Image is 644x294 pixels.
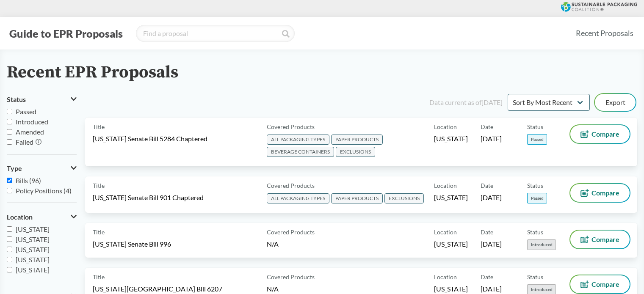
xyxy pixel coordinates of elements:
[16,176,41,184] span: Bills (96)
[7,129,12,135] input: Amended
[7,257,12,262] input: [US_STATE]
[7,161,77,176] button: Type
[331,193,383,203] span: PAPER PRODUCTS
[591,236,619,243] span: Compare
[267,193,329,203] span: ALL PACKAGING TYPES
[93,228,105,236] span: Title
[481,122,493,131] span: Date
[527,122,543,131] span: Status
[93,272,105,281] span: Title
[7,267,12,272] input: [US_STATE]
[434,284,468,294] span: [US_STATE]
[570,231,630,248] button: Compare
[7,119,12,124] input: Introduced
[93,284,222,294] span: [US_STATE][GEOGRAPHIC_DATA] Bill 6207
[16,245,50,253] span: [US_STATE]
[434,181,457,190] span: Location
[7,109,12,114] input: Passed
[595,94,636,111] button: Export
[7,213,33,221] span: Location
[7,236,12,242] input: [US_STATE]
[93,122,105,131] span: Title
[527,134,547,145] span: Passed
[16,118,48,126] span: Introduced
[481,272,493,281] span: Date
[527,181,543,190] span: Status
[16,256,50,264] span: [US_STATE]
[331,135,383,145] span: PAPER PRODUCTS
[591,131,619,137] span: Compare
[93,181,105,190] span: Title
[434,122,457,131] span: Location
[434,134,468,143] span: [US_STATE]
[16,138,33,146] span: Failed
[7,247,12,252] input: [US_STATE]
[16,128,44,136] span: Amended
[7,139,12,145] input: Failed
[7,92,77,107] button: Status
[7,63,178,82] h2: Recent EPR Proposals
[267,240,279,248] span: N/A
[434,228,457,236] span: Location
[481,134,502,143] span: [DATE]
[136,25,295,42] input: Find a proposal
[527,228,543,236] span: Status
[434,193,468,202] span: [US_STATE]
[267,272,315,281] span: Covered Products
[16,235,50,243] span: [US_STATE]
[93,239,171,249] span: [US_STATE] Senate Bill 996
[481,284,502,294] span: [DATE]
[267,228,315,236] span: Covered Products
[267,122,315,131] span: Covered Products
[591,281,619,288] span: Compare
[93,134,207,143] span: [US_STATE] Senate Bill 5284 Chaptered
[93,193,204,202] span: [US_STATE] Senate Bill 901 Chaptered
[7,27,125,40] button: Guide to EPR Proposals
[527,193,547,203] span: Passed
[570,125,630,143] button: Compare
[570,275,630,293] button: Compare
[16,187,72,195] span: Policy Positions (4)
[267,135,329,145] span: ALL PACKAGING TYPES
[481,239,502,249] span: [DATE]
[434,239,468,249] span: [US_STATE]
[429,97,503,107] div: Data current as of [DATE]
[7,210,77,224] button: Location
[267,181,315,190] span: Covered Products
[570,184,630,202] button: Compare
[481,228,493,236] span: Date
[434,272,457,281] span: Location
[16,107,36,115] span: Passed
[7,178,12,183] input: Bills (96)
[572,24,637,43] a: Recent Proposals
[591,190,619,196] span: Compare
[267,285,279,293] span: N/A
[267,147,334,157] span: BEVERAGE CONTAINERS
[16,266,50,274] span: [US_STATE]
[7,96,26,103] span: Status
[481,181,493,190] span: Date
[7,165,22,172] span: Type
[481,193,502,202] span: [DATE]
[7,188,12,193] input: Policy Positions (4)
[16,225,50,233] span: [US_STATE]
[527,239,556,250] span: Introduced
[384,193,424,203] span: EXCLUSIONS
[336,147,375,157] span: EXCLUSIONS
[527,272,543,281] span: Status
[7,226,12,232] input: [US_STATE]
